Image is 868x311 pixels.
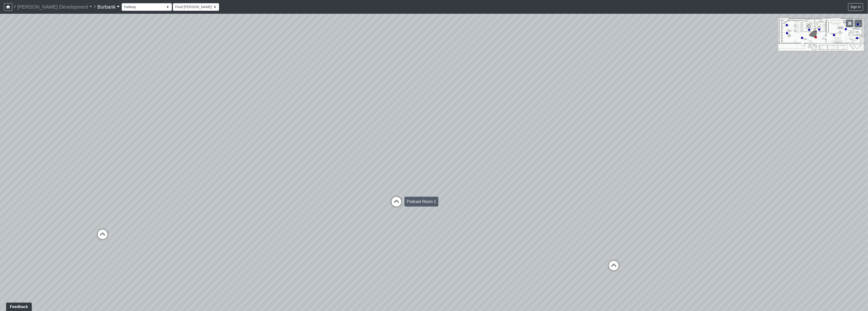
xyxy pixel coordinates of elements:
[17,2,92,12] a: [PERSON_NAME] Development
[12,2,17,12] span: /
[4,301,33,311] iframe: Ybug feedback widget
[97,2,120,12] a: Burbank
[404,197,438,207] div: Podcast Room 1
[848,3,863,11] button: Sign in
[92,2,97,12] span: /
